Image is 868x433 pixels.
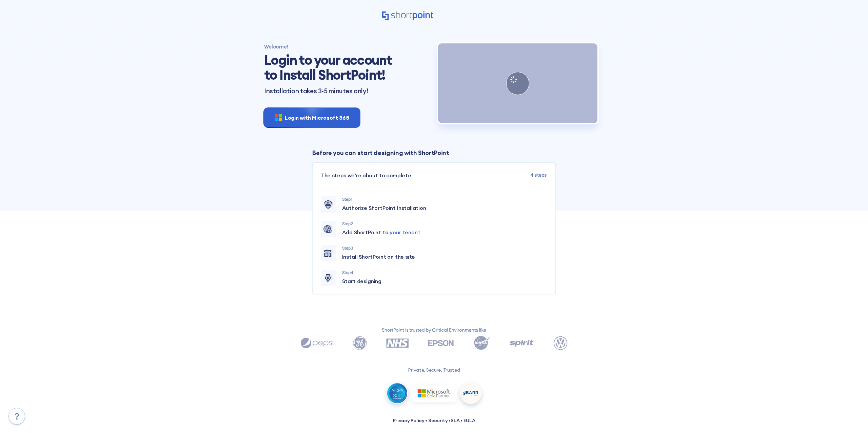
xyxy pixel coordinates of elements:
span: Install ShortPoint on the site [342,253,415,261]
button: Login with Microsoft 365 [264,108,360,127]
h1: Login to your account to Install ShortPoint! [264,53,396,82]
span: Authorize ShortPoint Installation [342,204,426,212]
span: Start designing [342,277,381,285]
p: Step 4 [342,270,547,276]
span: 4 steps [530,171,547,179]
span: Add ShortPoint to [342,228,420,236]
a: EULA [463,417,475,424]
span: your tenant [390,229,420,236]
a: Security [428,417,448,424]
img: all-logos.93c8417a1c126faa5f98.png [362,379,506,411]
span: Login with Microsoft 365 [285,114,349,122]
p: • • • [393,417,475,424]
p: Step 2 [342,221,547,227]
p: Private. Secure. Trusted [362,367,506,374]
p: Installation takes 3-5 minutes only! [264,87,430,95]
p: Before you can start designing with ShortPoint [312,148,556,157]
iframe: Chat Widget [834,400,868,433]
a: SLA [451,417,459,424]
h4: Welcome! [264,43,430,50]
p: Step 3 [342,245,547,251]
p: Step 1 [342,196,547,202]
a: Privacy Policy [393,417,425,424]
span: The steps we're about to complete [321,171,411,179]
